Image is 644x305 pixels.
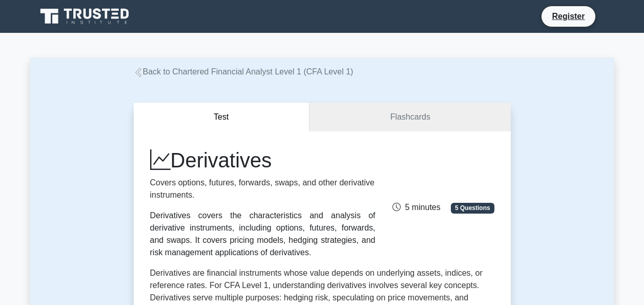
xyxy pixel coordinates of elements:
a: Flashcards [309,103,510,132]
div: Derivatives covers the characteristics and analysis of derivative instruments, including options,... [150,209,376,259]
span: 5 Questions [451,203,494,213]
h1: Derivatives [150,148,376,173]
p: Covers options, futures, forwards, swaps, and other derivative instruments. [150,177,376,201]
button: Test [134,103,310,132]
a: Back to Chartered Financial Analyst Level 1 (CFA Level 1) [134,67,354,76]
a: Register [546,10,591,23]
span: 5 minutes [392,203,440,212]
